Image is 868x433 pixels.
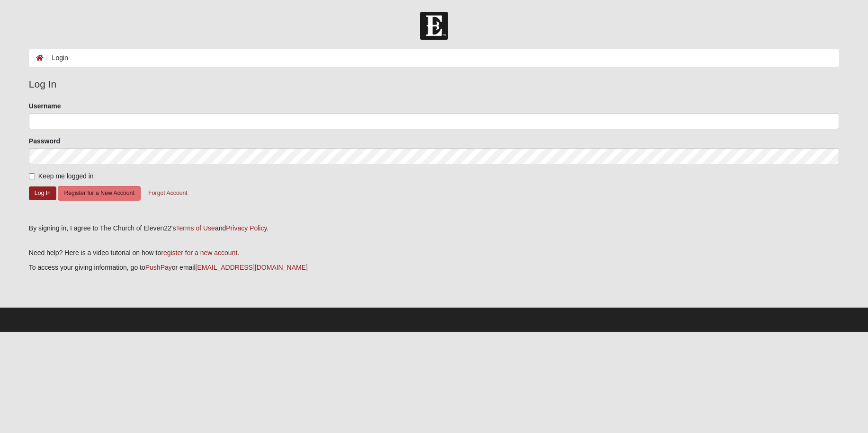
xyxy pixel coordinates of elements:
[29,186,56,200] button: Log In
[29,136,60,146] label: Password
[29,263,839,273] p: To access your giving information, go to or email
[29,223,839,233] div: By signing in, I agree to The Church of Eleven22's and .
[161,249,237,256] a: register for a new account
[58,186,140,201] button: Register for a New Account
[176,224,215,232] a: Terms of Use
[38,172,94,180] span: Keep me logged in
[145,264,172,271] a: PushPay
[142,186,193,201] button: Forgot Account
[196,264,308,271] a: [EMAIL_ADDRESS][DOMAIN_NAME]
[226,224,267,232] a: Privacy Policy
[29,77,839,92] legend: Log In
[420,12,448,40] img: Church of Eleven22 Logo
[29,173,35,179] input: Keep me logged in
[29,101,61,111] label: Username
[44,53,68,63] li: Login
[29,248,839,258] p: Need help? Here is a video tutorial on how to .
